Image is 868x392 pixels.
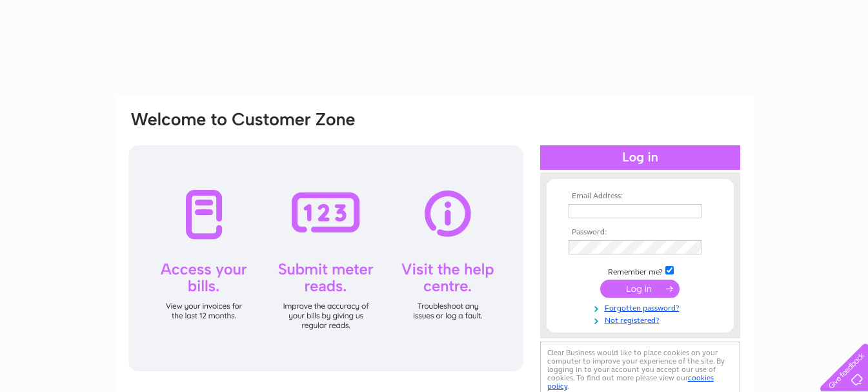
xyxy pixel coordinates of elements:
[565,264,715,277] td: Remember me?
[565,192,715,201] th: Email Address:
[547,373,714,391] a: cookies policy
[565,228,715,237] th: Password:
[569,301,715,313] a: Forgotten password?
[569,313,715,325] a: Not registered?
[600,280,680,298] input: Submit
